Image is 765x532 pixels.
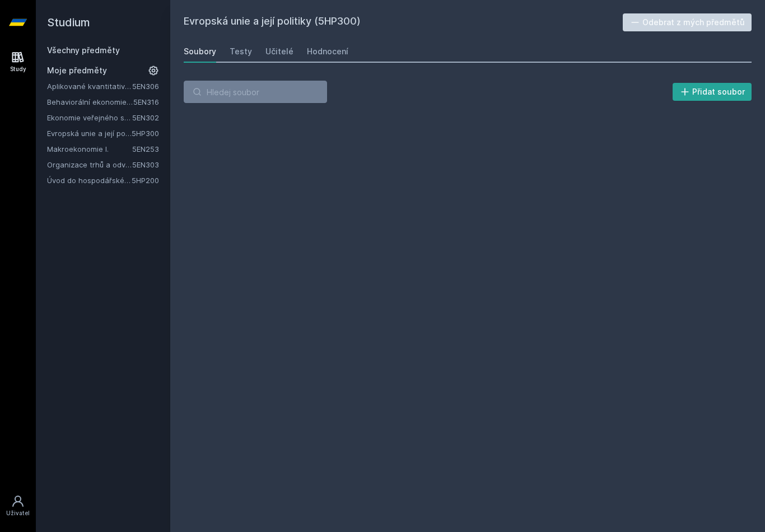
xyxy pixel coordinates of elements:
[673,83,752,101] button: Přidat soubor
[184,40,216,63] a: Soubory
[307,46,348,57] div: Hodnocení
[47,128,132,139] a: Evropská unie a její politiky
[2,45,34,79] a: Study
[47,81,132,92] a: Aplikované kvantitativní metody I
[230,46,252,57] div: Testy
[184,81,327,103] input: Hledej soubor
[623,13,752,31] button: Odebrat z mých předmětů
[47,112,132,123] a: Ekonomie veřejného sektoru
[132,129,159,138] a: 5HP300
[6,509,30,517] div: Uživatel
[132,160,159,169] a: 5EN303
[133,97,159,106] a: 5EN316
[132,176,159,185] a: 5HP200
[47,159,132,170] a: Organizace trhů a odvětví
[47,175,132,186] a: Úvod do hospodářské a sociální politiky
[132,113,159,122] a: 5EN302
[47,65,107,76] span: Moje předměty
[132,82,159,91] a: 5EN306
[47,96,133,108] a: Behaviorální ekonomie a hospodářská politika
[307,40,348,63] a: Hodnocení
[47,45,120,55] a: Všechny předměty
[184,46,216,57] div: Soubory
[184,13,623,31] h2: Evropská unie a její politiky (5HP300)
[132,144,159,153] a: 5EN253
[265,46,293,57] div: Učitelé
[2,489,34,523] a: Uživatel
[47,143,132,155] a: Makroekonomie I.
[265,40,293,63] a: Učitelé
[10,65,26,73] div: Study
[230,40,252,63] a: Testy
